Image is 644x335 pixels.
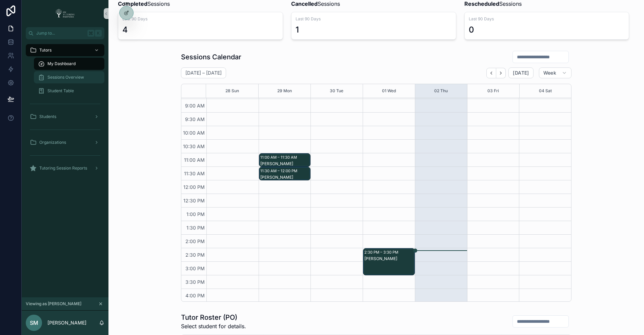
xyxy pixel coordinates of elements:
span: 11:00 AM [182,157,206,163]
button: Next [496,68,506,78]
button: Back [486,68,496,78]
h1: Sessions Calendar [181,52,241,62]
span: Sessions Overview [47,75,84,80]
a: Student Table [34,85,104,97]
button: 03 Fri [487,84,499,98]
span: Tutoring Session Reports [39,165,87,171]
button: Jump to...K [26,27,104,39]
button: 01 Wed [382,84,396,98]
button: 30 Tue [330,84,343,98]
span: 3:00 PM [184,265,206,271]
span: 11:30 AM [182,171,206,176]
span: 3:30 PM [184,279,206,285]
span: Tutors [39,47,52,53]
p: [PERSON_NAME] [47,319,86,326]
button: 28 Sun [225,84,239,98]
div: 11:00 AM – 11:30 AM[PERSON_NAME] [259,154,310,166]
span: K [96,31,101,36]
button: 04 Sat [539,84,552,98]
div: 0 [469,24,474,35]
strong: Cancelled [291,0,318,7]
span: Students [39,114,56,119]
h1: Tutor Roster (PO) [181,313,246,322]
span: 9:00 AM [183,103,206,109]
div: 11:30 AM – 12:00 PM[PERSON_NAME] [259,167,310,180]
a: Organizations [26,136,104,149]
a: Tutoring Session Reports [26,162,104,174]
span: 2:00 PM [184,238,206,244]
span: Select student for details. [181,322,246,330]
h2: [DATE] – [DATE] [185,70,222,76]
div: [PERSON_NAME] [364,256,414,261]
span: SM [30,319,38,327]
span: My Dashboard [47,61,76,66]
span: 12:00 PM [182,184,206,190]
div: [PERSON_NAME] [260,161,310,166]
button: 29 Mon [277,84,292,98]
button: Week [539,67,571,78]
a: Tutors [26,44,104,56]
span: Last 90 Days [469,16,625,22]
div: 11:00 AM – 11:30 AM [260,154,299,161]
span: 12:30 PM [182,198,206,203]
span: Last 90 Days [122,16,279,22]
div: 4 [122,24,128,35]
img: App logo [53,8,77,19]
span: Organizations [39,140,66,145]
strong: Completed [118,0,147,7]
span: 9:30 AM [183,116,206,122]
span: Student Table [47,88,74,94]
span: 1:00 PM [185,211,206,217]
span: Jump to... [36,31,85,36]
span: 1:30 PM [185,225,206,231]
div: 2:30 PM – 3:30 PM[PERSON_NAME] [363,249,415,275]
a: Students [26,111,104,123]
span: Last 90 Days [296,16,452,22]
span: 10:30 AM [181,143,206,149]
span: 2:30 PM [184,252,206,258]
a: Sessions Overview [34,71,104,83]
span: Viewing as [PERSON_NAME] [26,301,81,307]
button: 02 Thu [434,84,448,98]
button: [DATE] [508,67,533,78]
span: 4:00 PM [184,293,206,298]
span: 10:00 AM [181,130,206,136]
span: [DATE] [513,70,529,76]
strong: Rescheduled [464,0,499,7]
div: 1 [296,24,299,35]
div: 2:30 PM – 3:30 PM [364,249,400,256]
a: My Dashboard [34,58,104,70]
span: Week [543,70,556,76]
div: [PERSON_NAME] [260,175,310,180]
div: 11:30 AM – 12:00 PM [260,167,299,174]
div: scrollable content [22,39,108,183]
